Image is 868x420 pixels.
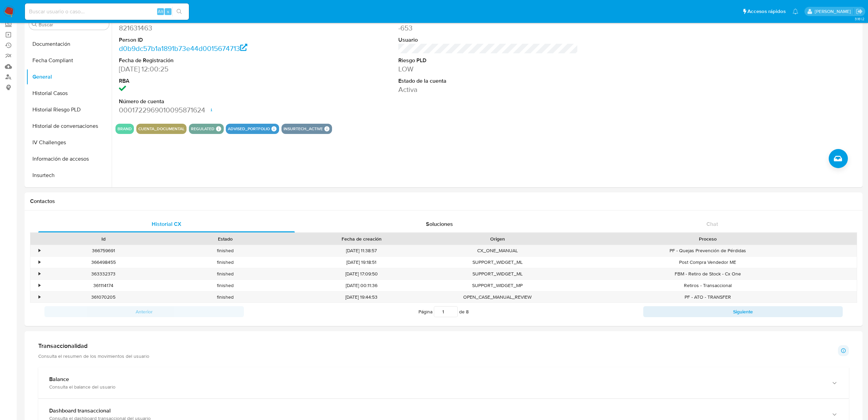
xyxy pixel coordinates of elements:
[39,259,40,266] div: •
[44,306,244,317] button: Anterior
[26,151,112,167] button: Información de accesos
[466,308,469,315] span: 8
[39,294,40,300] div: •
[26,101,112,118] button: Historial Riesgo PLD
[119,105,299,115] dd: 0001722969010095871624
[119,98,299,105] dt: Número de cuenta
[437,257,559,268] div: SUPPORT_WIDGET_ML
[559,292,857,303] div: PF - ATO - TRANSFER
[32,22,37,27] button: Buscar
[119,36,299,44] dt: Person ID
[856,8,863,15] a: Salir
[119,43,247,53] a: d0b9dc57b1a1891b73e44d0015674713
[47,235,160,242] div: Id
[26,85,112,101] button: Historial Casos
[26,36,112,52] button: Documentación
[815,8,853,15] p: marianathalie.grajeda@mercadolibre.com.mx
[398,77,578,85] dt: Estado de la cuenta
[42,245,164,256] div: 366759691
[167,8,169,15] span: s
[706,220,718,228] span: Chat
[398,64,578,74] dd: LOW
[158,8,163,15] span: Alt
[426,220,453,228] span: Soluciones
[39,271,40,277] div: •
[39,22,106,28] input: Buscar
[42,257,164,268] div: 366498455
[643,306,843,317] button: Siguiente
[286,292,436,303] div: [DATE] 19:44:53
[398,57,578,64] dt: Riesgo PLD
[286,257,436,268] div: [DATE] 19:18:51
[26,167,112,184] button: Insurtech
[398,36,578,44] dt: Usuario
[164,280,286,291] div: finished
[169,235,281,242] div: Estado
[164,268,286,280] div: finished
[286,268,436,280] div: [DATE] 17:09:50
[119,64,299,74] dd: [DATE] 12:00:25
[25,7,189,16] input: Buscar usuario o caso...
[559,245,857,256] div: PF - Quejas Prevención de Pérdidas
[398,85,578,94] dd: Activa
[26,52,112,69] button: Fecha Compliant
[559,280,857,291] div: Retiros - Transaccional
[164,245,286,256] div: finished
[119,23,299,33] dd: 821631463
[286,280,436,291] div: [DATE] 00:11:36
[42,280,164,291] div: 361114174
[437,268,559,280] div: SUPPORT_WIDGET_ML
[747,8,786,15] span: Accesos rápidos
[286,245,436,256] div: [DATE] 11:38:57
[441,235,554,242] div: Origen
[26,69,112,85] button: General
[119,57,299,64] dt: Fecha de Registración
[39,282,40,289] div: •
[172,7,186,16] button: search-icon
[559,268,857,280] div: FBM - Retiro de Stock - Cx One
[793,9,798,14] a: Notificaciones
[398,23,578,33] dd: -653
[437,280,559,291] div: SUPPORT_WIDGET_MP
[39,247,40,254] div: •
[30,198,857,205] h1: Contactos
[437,245,559,256] div: CX_ONE_MANUAL
[26,118,112,134] button: Historial de conversaciones
[152,220,181,228] span: Historial CX
[855,16,865,22] span: 3.161.2
[42,292,164,303] div: 361070205
[437,292,559,303] div: OPEN_CASE_MANUAL_REVIEW
[164,257,286,268] div: finished
[42,268,164,280] div: 363332373
[418,306,469,317] span: Página de
[26,134,112,151] button: IV Challenges
[119,77,299,85] dt: RBA
[164,292,286,303] div: finished
[563,235,852,242] div: Proceso
[559,257,857,268] div: Post Compra Vendedor ME
[291,235,431,242] div: Fecha de creación
[26,184,112,200] button: Items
